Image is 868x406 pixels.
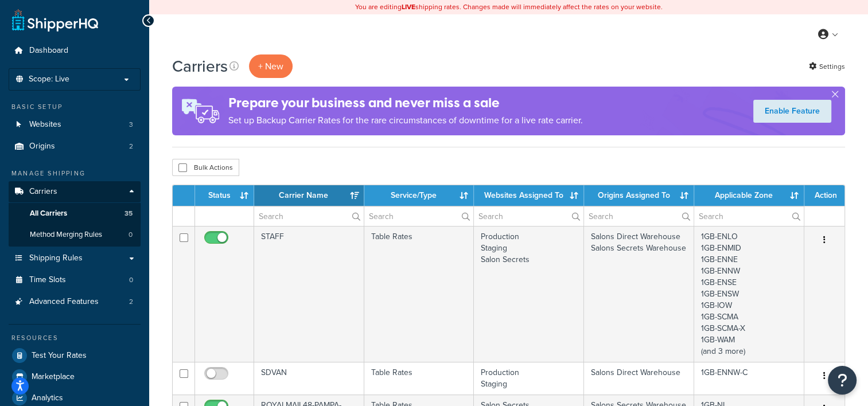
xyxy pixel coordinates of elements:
[29,253,83,263] span: Shipping Rules
[9,203,141,224] li: All Carriers
[804,185,844,206] th: Action
[124,209,133,218] span: 35
[9,366,141,387] a: Marketplace
[32,393,63,403] span: Analytics
[29,275,66,285] span: Time Slots
[9,224,141,245] a: Method Merging Rules 0
[29,46,68,56] span: Dashboard
[584,226,694,362] td: Salons Direct Warehouse Salons Secrets Warehouse
[694,362,804,395] td: 1GB-ENNW-C
[9,345,141,366] a: Test Your Rates
[402,2,415,12] b: LIVE
[9,114,141,135] li: Websites
[129,297,133,307] span: 2
[9,224,141,245] li: Method Merging Rules
[9,333,141,343] div: Resources
[254,362,364,395] td: SDVAN
[30,209,67,218] span: All Carriers
[474,226,584,362] td: Production Staging Salon Secrets
[474,362,584,395] td: Production Staging
[29,187,57,197] span: Carriers
[129,275,133,285] span: 0
[584,206,694,226] input: Search
[364,226,474,362] td: Table Rates
[584,185,694,206] th: Origins Assigned To: activate to sort column ascending
[828,366,857,395] button: Open Resource Center
[9,291,141,313] li: Advanced Features
[9,248,141,269] a: Shipping Rules
[254,185,364,206] th: Carrier Name: activate to sort column ascending
[474,206,583,226] input: Search
[584,362,694,395] td: Salons Direct Warehouse
[9,181,141,202] a: Carriers
[172,87,228,135] img: ad-rules-rateshop-fe6ec290ccb7230408bd80ed9643f0289d75e0ffd9eb532fc0e269fcd187b520.png
[9,270,141,291] a: Time Slots 0
[29,120,61,130] span: Websites
[9,40,141,61] a: Dashboard
[694,206,804,226] input: Search
[694,226,804,362] td: 1GB-ENLO 1GB-ENMID 1GB-ENNE 1GB-ENNW 1GB-ENSE 1GB-ENSW 1GB-IOW 1GB-SCMA 1GB-SCMA-X 1GB-WAM (and 3...
[9,136,141,157] li: Origins
[129,120,133,130] span: 3
[753,100,831,123] a: Enable Feature
[172,159,239,176] button: Bulk Actions
[474,185,584,206] th: Websites Assigned To: activate to sort column ascending
[364,185,474,206] th: Service/Type: activate to sort column ascending
[172,55,228,77] h1: Carriers
[9,136,141,157] a: Origins 2
[228,93,583,112] h4: Prepare your business and never miss a sale
[9,114,141,135] a: Websites 3
[9,270,141,291] li: Time Slots
[29,297,99,307] span: Advanced Features
[228,112,583,128] p: Set up Backup Carrier Rates for the rare circumstances of downtime for a live rate carrier.
[364,206,474,226] input: Search
[29,142,55,151] span: Origins
[9,181,141,247] li: Carriers
[809,58,845,75] a: Settings
[9,102,141,112] div: Basic Setup
[254,206,364,226] input: Search
[30,230,102,240] span: Method Merging Rules
[9,203,141,224] a: All Carriers 35
[249,54,293,78] button: + New
[9,169,141,178] div: Manage Shipping
[364,362,474,395] td: Table Rates
[32,351,87,361] span: Test Your Rates
[32,372,75,382] span: Marketplace
[12,9,98,32] a: ShipperHQ Home
[9,291,141,313] a: Advanced Features 2
[195,185,254,206] th: Status: activate to sort column ascending
[29,75,69,84] span: Scope: Live
[694,185,804,206] th: Applicable Zone: activate to sort column ascending
[129,142,133,151] span: 2
[254,226,364,362] td: STAFF
[129,230,133,240] span: 0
